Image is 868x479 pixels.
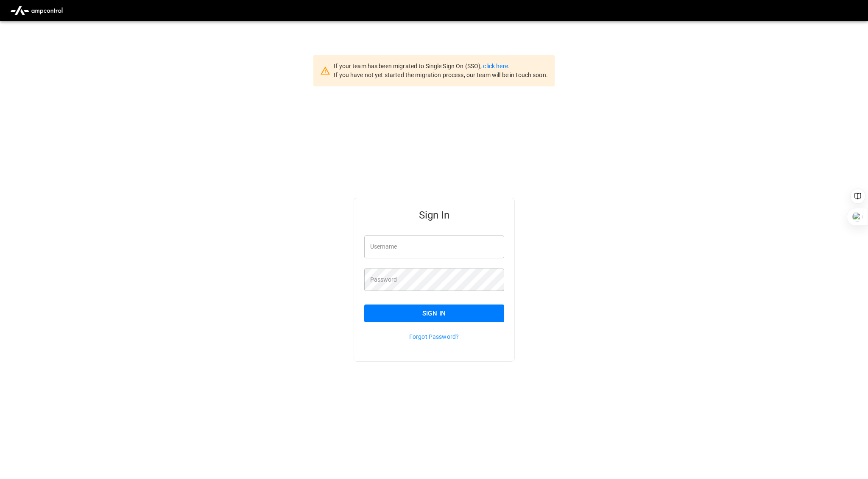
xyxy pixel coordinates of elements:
span: If you have not yet started the migration process, our team will be in touch soon. [334,72,548,78]
h5: Sign In [364,208,504,222]
button: Sign In [364,305,504,322]
span: If your team has been migrated to Single Sign On (SSO), [334,63,483,69]
a: click here. [483,63,509,69]
img: ampcontrol.io logo [7,3,66,19]
p: Forgot Password? [364,332,504,341]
